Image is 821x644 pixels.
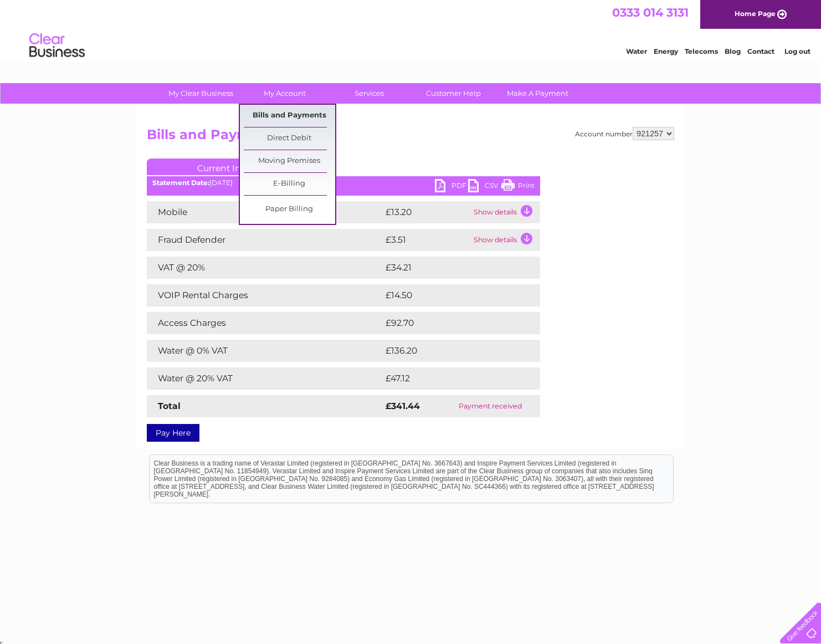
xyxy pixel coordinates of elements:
[784,47,810,55] a: Log out
[147,179,540,187] div: [DATE]
[152,178,209,187] b: Statement Date:
[244,127,335,150] a: Direct Debit
[383,229,471,251] td: £3.51
[468,179,501,195] a: CSV
[471,201,540,223] td: Show details
[383,257,517,279] td: £34.21
[408,83,499,104] a: Customer Help
[471,229,540,251] td: Show details
[383,201,471,223] td: £13.20
[440,395,540,417] td: Payment received
[324,83,415,104] a: Services
[383,284,517,306] td: £14.50
[147,229,383,251] td: Fraud Defender
[383,340,520,362] td: £136.20
[147,340,383,362] td: Water @ 0% VAT
[147,367,383,390] td: Water @ 20% VAT
[244,198,335,221] a: Paper Billing
[147,312,383,334] td: Access Charges
[386,401,420,411] strong: £341.44
[147,424,199,442] a: Pay Here
[239,83,331,104] a: My Account
[158,401,181,411] strong: Total
[626,47,647,55] a: Water
[725,47,741,55] a: Blog
[747,47,774,55] a: Contact
[685,47,718,55] a: Telecoms
[155,83,247,104] a: My Clear Business
[244,150,335,172] a: Moving Premises
[383,367,516,390] td: £47.12
[501,179,535,195] a: Print
[612,6,689,19] a: 0333 014 3131
[244,105,335,127] a: Bills and Payments
[147,201,383,223] td: Mobile
[147,284,383,306] td: VOIP Rental Charges
[244,173,335,195] a: E-Billing
[435,179,468,195] a: PDF
[492,83,583,104] a: Make A Payment
[147,257,383,279] td: VAT @ 20%
[150,6,673,54] div: Clear Business is a trading name of Verastar Limited (registered in [GEOGRAPHIC_DATA] No. 3667643...
[147,159,313,175] a: Current Invoice
[575,127,674,140] div: Account number
[383,312,518,334] td: £92.70
[29,29,85,63] img: logo.png
[654,47,678,55] a: Energy
[147,127,674,148] h2: Bills and Payments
